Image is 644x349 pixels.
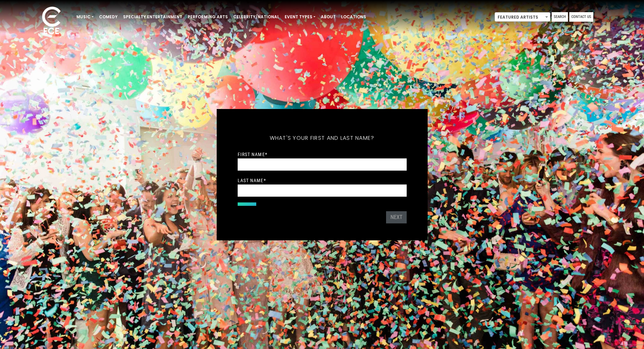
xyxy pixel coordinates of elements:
a: Celebrity/National [231,11,282,23]
img: ece_new_logo_whitev2-1.png [34,5,68,38]
span: Featured Artists [495,13,550,22]
a: Search [552,12,568,22]
a: Locations [338,11,369,23]
a: Music [74,11,96,23]
h5: What's your first and last name? [238,126,407,150]
a: Event Types [282,11,318,23]
a: About [318,11,338,23]
a: Specialty Entertainment [120,11,185,23]
span: Featured Artists [495,12,550,22]
a: Comedy [96,11,120,23]
a: Contact Us [569,12,593,22]
label: First Name [238,151,267,157]
label: Last Name [238,177,266,183]
a: Performing Arts [185,11,231,23]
